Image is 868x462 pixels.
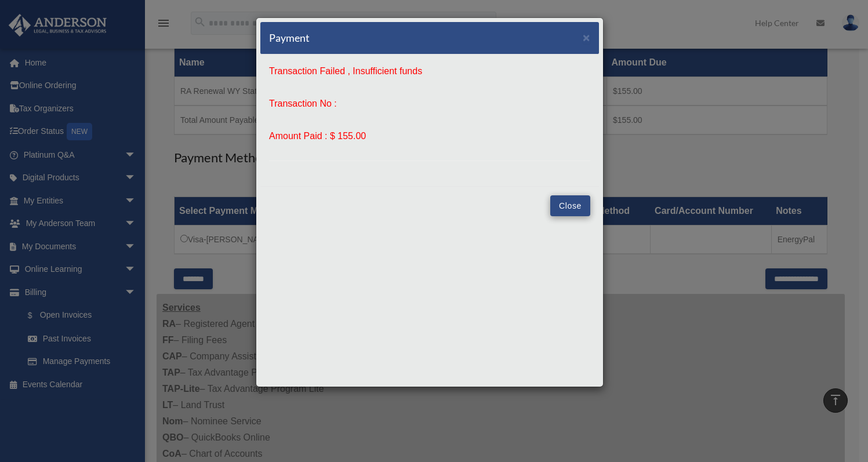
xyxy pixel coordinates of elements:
[583,31,590,43] button: Close
[269,96,590,112] p: Transaction No :
[583,31,590,44] span: ×
[269,128,590,144] p: Amount Paid : $ 155.00
[269,63,590,79] p: Transaction Failed , Insufficient funds
[550,195,590,216] button: Close
[269,31,310,45] h5: Payment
